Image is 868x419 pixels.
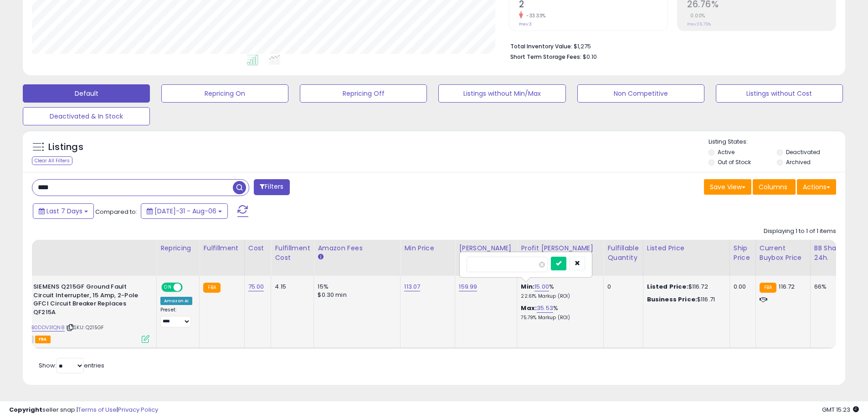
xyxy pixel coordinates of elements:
[523,12,546,19] small: -33.33%
[300,84,427,103] button: Repricing Off
[318,283,393,291] div: 15%
[537,304,553,313] a: 35.53
[78,405,117,414] a: Terms of Use
[203,283,220,293] small: FBA
[814,243,847,263] div: BB Share 24h.
[160,243,195,253] div: Repricing
[760,283,776,293] small: FBA
[521,283,596,300] div: %
[607,243,639,263] div: Fulfillable Quantity
[318,243,396,253] div: Amazon Fees
[521,282,534,291] b: Min:
[118,405,158,414] a: Privacy Policy
[438,84,565,103] button: Listings without Min/Max
[48,141,83,154] h5: Listings
[39,361,104,370] span: Show: entries
[23,84,150,103] button: Default
[583,52,597,61] span: $0.10
[248,243,267,253] div: Cost
[32,156,72,165] div: Clear All Filters
[404,243,451,253] div: Min Price
[33,203,94,219] button: Last 7 Days
[9,405,42,414] strong: Copyright
[10,243,153,253] div: Title
[254,179,289,195] button: Filters
[786,148,820,156] label: Deactivated
[141,203,228,219] button: [DATE]-31 - Aug-06
[814,283,844,291] div: 66%
[734,283,749,291] div: 0.00
[718,148,734,156] label: Active
[647,282,688,291] b: Listed Price:
[404,282,420,291] a: 113.07
[459,282,477,291] a: 159.99
[318,253,323,261] small: Amazon Fees.
[687,12,705,19] small: 0.00%
[275,243,310,263] div: Fulfillment Cost
[517,240,604,276] th: The percentage added to the cost of goods (COGS) that forms the calculator for Min & Max prices.
[154,207,216,216] span: [DATE]-31 - Aug-06
[46,207,82,216] span: Last 7 Days
[607,283,636,291] div: 0
[510,42,572,50] b: Total Inventory Value:
[760,243,806,263] div: Current Buybox Price
[764,227,836,236] div: Displaying 1 to 1 of 1 items
[519,21,532,27] small: Prev: 3
[35,336,51,343] span: FBA
[95,207,137,216] span: Compared to:
[687,21,711,27] small: Prev: 26.76%
[647,243,726,253] div: Listed Price
[577,84,704,103] button: Non Competitive
[647,295,723,304] div: $116.71
[786,158,811,166] label: Archived
[759,182,787,191] span: Columns
[248,282,264,291] a: 75.00
[718,158,751,166] label: Out of Stock
[797,179,836,195] button: Actions
[521,304,537,312] b: Max:
[521,304,596,321] div: %
[510,53,581,61] b: Short Term Storage Fees:
[161,84,288,103] button: Repricing On
[9,406,158,414] div: seller snap | |
[31,324,65,331] a: B0DDV31QN8
[709,138,845,146] p: Listing States:
[521,293,596,300] p: 22.61% Markup (ROI)
[33,283,144,319] b: SIEMENS Q215GF Ground Fault Circuit Interrupter, 15 Amp, 2-Pole GFCI Circuit Breaker Replaces QF215A
[521,243,600,263] div: Profit [PERSON_NAME] on Min/Max
[66,324,104,331] span: | SKU: Q215GF
[275,283,307,291] div: 4.15
[647,283,723,291] div: $116.72
[779,282,795,291] span: 116.72
[23,107,150,125] button: Deactivated & In Stock
[734,243,752,263] div: Ship Price
[459,243,513,253] div: [PERSON_NAME]
[647,295,697,304] b: Business Price:
[704,179,751,195] button: Save View
[162,284,174,291] span: ON
[160,297,192,305] div: Amazon AI
[181,284,196,291] span: OFF
[510,40,829,51] li: $1,275
[521,315,596,321] p: 75.79% Markup (ROI)
[160,307,192,327] div: Preset:
[534,282,549,291] a: 15.00
[716,84,843,103] button: Listings without Cost
[318,291,393,299] div: $0.30 min
[822,405,859,414] span: 2025-08-14 15:23 GMT
[753,179,796,195] button: Columns
[203,243,240,253] div: Fulfillment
